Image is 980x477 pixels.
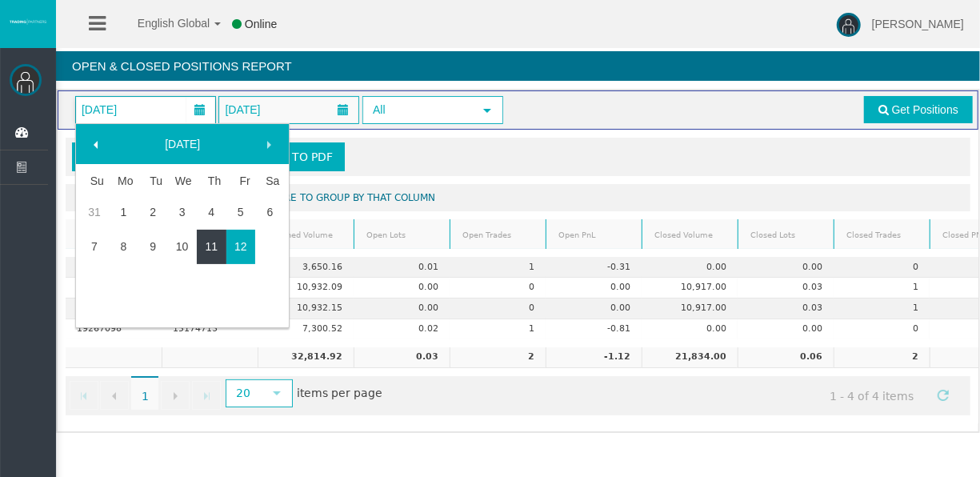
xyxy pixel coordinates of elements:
[8,18,48,25] img: logo.svg
[738,278,834,299] td: 0.03
[66,319,162,339] td: 19267098
[834,319,930,339] td: 0
[197,232,226,261] a: 11
[169,390,182,403] span: Go to the next page
[56,51,980,81] h4: Open & Closed Positions Report
[226,166,256,195] th: Friday
[364,98,473,122] span: All
[80,232,110,261] a: 7
[226,230,256,264] td: Current focused date is Friday, September 12, 2025
[68,224,160,246] a: Partnership Code
[937,389,950,402] span: Refresh
[642,278,738,299] td: 10,917.00
[245,18,277,30] span: Online
[226,232,256,261] a: 12
[167,198,197,226] a: 3
[258,299,354,319] td: 10,932.15
[450,319,546,339] td: 1
[642,319,738,339] td: 0.00
[100,381,129,410] a: Go to the previous page
[834,257,930,278] td: 0
[546,319,642,339] td: -0.81
[450,347,546,368] td: 2
[546,299,642,319] td: 0.00
[138,166,168,195] th: Tuesday
[642,347,738,368] td: 21,834.00
[450,257,546,278] td: 1
[834,347,930,368] td: 2
[114,130,251,158] a: [DATE]
[834,299,930,319] td: 1
[450,299,546,319] td: 0
[117,17,210,30] span: English Global
[66,257,162,278] td: 19267098
[80,198,110,226] a: 31
[197,198,226,226] a: 4
[741,224,832,246] a: Closed Lots
[220,98,265,121] span: [DATE]
[167,232,197,261] a: 10
[930,381,957,408] a: Refresh
[138,198,168,226] a: 2
[66,278,162,299] td: 19267098
[138,232,168,261] a: 9
[131,376,158,410] span: 1
[645,224,736,246] a: Closed Volume
[837,224,928,246] a: Closed Trades
[258,278,354,299] td: 10,932.09
[66,184,970,211] div: Drag a column header and drop it here to group by that column
[642,299,738,319] td: 10,917.00
[261,224,352,246] a: Opened Volume
[161,381,190,410] a: Go to the next page
[549,224,640,246] a: Open PnL
[354,299,450,319] td: 0.00
[450,278,546,299] td: 0
[70,381,98,410] a: Go to the first page
[109,166,138,195] th: Monday
[481,104,494,117] span: select
[77,98,122,121] span: [DATE]
[192,381,221,410] a: Go to the last page
[453,224,544,246] a: Open Trades
[109,232,138,261] a: 8
[255,198,285,226] a: 6
[738,347,834,368] td: 0.06
[72,142,212,171] a: Export to Excel
[546,257,642,278] td: -0.31
[546,347,642,368] td: -1.12
[872,18,964,30] span: [PERSON_NAME]
[738,257,834,278] td: 0.00
[815,381,929,411] span: 1 - 4 of 4 items
[197,166,226,195] th: Thursday
[258,347,354,368] td: 32,814.92
[270,387,283,399] span: select
[738,299,834,319] td: 0.03
[354,319,450,339] td: 0.02
[258,319,354,339] td: 7,300.52
[226,198,256,226] a: 5
[834,278,930,299] td: 1
[642,257,738,278] td: 0.00
[227,381,262,406] span: 20
[354,347,450,368] td: 0.03
[354,278,450,299] td: 0.00
[66,299,162,319] td: 19267098
[837,13,861,37] img: user-image
[258,257,354,278] td: 3,650.16
[78,390,90,403] span: Go to the first page
[892,103,958,116] span: Get Positions
[109,198,138,226] a: 1
[200,390,213,403] span: Go to the last page
[255,166,285,195] th: Saturday
[546,278,642,299] td: 0.00
[167,166,197,195] th: Wednesday
[357,224,448,246] a: Open Lots
[738,319,834,339] td: 0.00
[108,390,121,403] span: Go to the previous page
[80,166,110,195] th: Sunday
[222,381,382,407] span: items per page
[354,257,450,278] td: 0.01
